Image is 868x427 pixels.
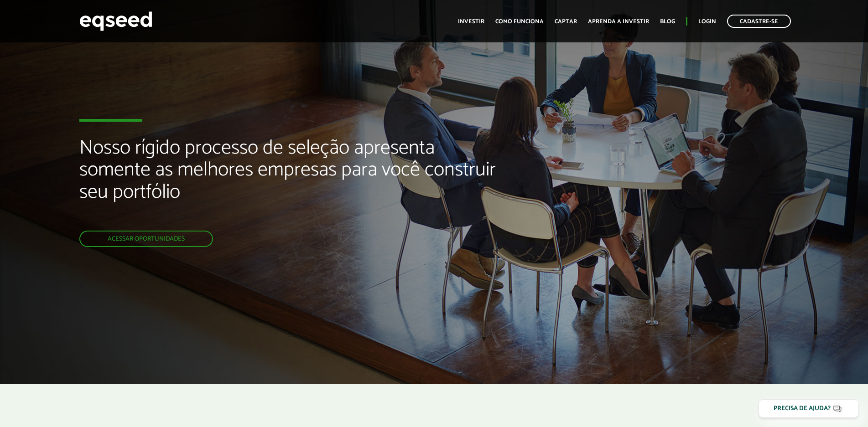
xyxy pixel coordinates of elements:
a: Aprenda a investir [588,19,649,25]
a: Como funciona [495,19,544,25]
a: Investir [458,19,484,25]
a: Cadastre-se [727,15,791,28]
a: Captar [555,19,577,25]
a: Login [698,19,716,25]
img: EqSeed [79,9,152,33]
a: Blog [660,19,675,25]
a: Acessar oportunidades [79,231,213,247]
h2: Nosso rígido processo de seleção apresenta somente as melhores empresas para você construir seu p... [79,137,500,231]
